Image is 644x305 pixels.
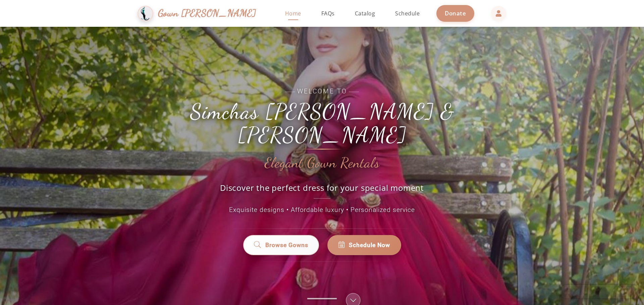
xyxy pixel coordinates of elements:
[171,87,473,96] span: Welcome to
[395,10,420,17] span: Schedule
[138,4,263,23] a: Gown [PERSON_NAME]
[137,5,153,21] img: Gown Gmach Logo
[158,6,256,20] span: Gown [PERSON_NAME]
[445,9,466,17] span: Donate
[285,10,301,17] span: Home
[355,10,375,17] span: Catalog
[561,285,637,298] iframe: Chatra live chat
[265,241,308,249] span: Browse Gowns
[321,10,335,17] span: FAQs
[265,155,380,171] h2: Elegant Gown Rentals
[171,205,473,215] p: Exquisite designs • Affordable luxury • Personalized service
[349,241,390,249] span: Schedule Now
[213,182,431,199] p: Discover the perfect dress for your special moment
[436,5,474,21] a: Donate
[171,100,473,147] h1: Simchas [PERSON_NAME] & [PERSON_NAME]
